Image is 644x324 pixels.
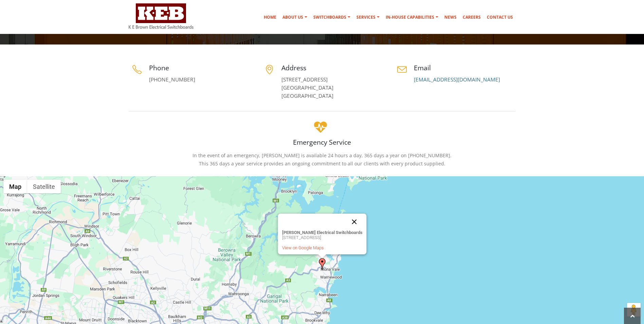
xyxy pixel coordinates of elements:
[129,151,516,168] p: In the event of an emergency, [PERSON_NAME] is available 24 hours a day, 365 days a year on [PHON...
[3,180,27,193] button: Show street map
[414,63,516,72] h4: Email
[282,230,362,235] strong: [PERSON_NAME] Electrical Switchboards
[484,11,516,24] a: Contact Us
[281,63,383,72] h4: Address
[442,11,459,24] a: News
[129,138,516,147] h4: Emergency Service
[282,230,362,250] div: [STREET_ADDRESS]
[149,76,195,83] a: [PHONE_NUMBER]
[27,180,61,193] button: Show satellite imagery
[460,11,483,24] a: Careers
[129,3,194,29] img: K E Brown Electrical Switchboards
[383,11,441,24] a: In-house Capabilities
[311,11,353,24] a: Switchboards
[414,76,500,83] a: [EMAIL_ADDRESS][DOMAIN_NAME]
[280,11,310,24] a: About Us
[149,63,251,72] h4: Phone
[261,11,279,24] a: Home
[346,214,362,230] button: Close
[627,303,641,317] button: Drag Pegman onto the map to open Street View
[281,76,333,100] a: [STREET_ADDRESS][GEOGRAPHIC_DATA][GEOGRAPHIC_DATA]
[354,11,382,24] a: Services
[282,245,324,250] a: View on Google Maps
